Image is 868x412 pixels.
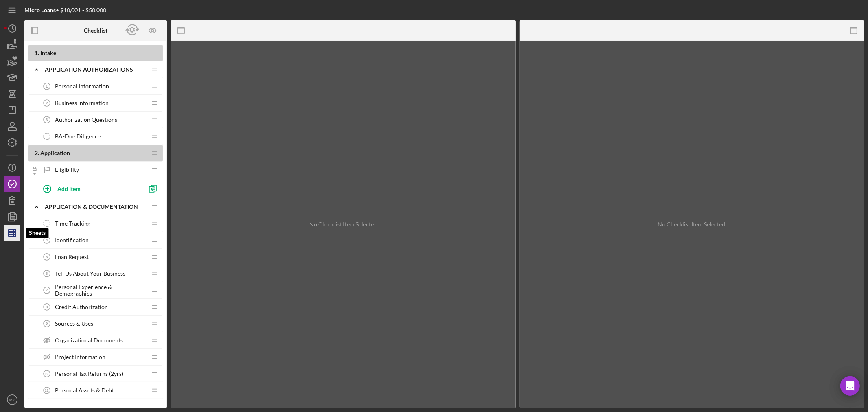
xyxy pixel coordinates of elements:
[309,221,377,228] div: No Checklist Item Selected
[46,272,48,276] tspan: 6
[24,7,106,13] div: • $10,001 - $50,000
[840,376,860,396] div: Open Intercom Messenger
[84,27,107,34] b: Checklist
[46,84,48,88] tspan: 1
[55,133,101,140] span: BA-Due Diligence
[55,100,109,106] span: Business Information
[45,372,49,376] tspan: 10
[45,204,146,210] div: Application & Documentation
[46,118,48,122] tspan: 3
[55,116,117,123] span: Authorization Questions
[55,354,105,360] span: Project Information
[55,370,123,377] span: Personal Tax Returns (2yrs)
[46,322,48,326] tspan: 9
[9,398,15,402] text: MK
[46,255,48,259] tspan: 5
[55,83,109,90] span: Personal Information
[55,284,146,297] span: Personal Experience & Demographics
[55,404,134,410] span: Personal Bank Statement (1mo)
[55,304,108,310] span: Credit Authorization
[35,149,39,156] span: 2 .
[55,320,93,327] span: Sources & Uses
[45,388,49,392] tspan: 11
[55,270,125,277] span: Tell Us About Your Business
[55,254,89,260] span: Loan Request
[35,49,39,56] span: 1 .
[55,237,89,243] span: Identification
[55,337,123,344] span: Organizational Documents
[46,305,48,309] tspan: 8
[658,221,726,228] div: No Checklist Item Selected
[57,181,81,196] div: Add Item
[55,167,79,173] span: Eligibility
[55,220,90,227] span: Time Tracking
[37,180,142,197] button: Add Item
[55,387,114,394] span: Personal Assets & Debt
[40,149,70,156] span: Application
[46,288,48,292] tspan: 7
[40,49,56,56] span: Intake
[144,22,162,40] button: Preview as
[45,66,146,73] div: Application Authorizations
[46,238,48,242] tspan: 4
[46,101,48,105] tspan: 2
[24,7,56,13] b: Micro Loans
[4,392,20,408] button: MK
